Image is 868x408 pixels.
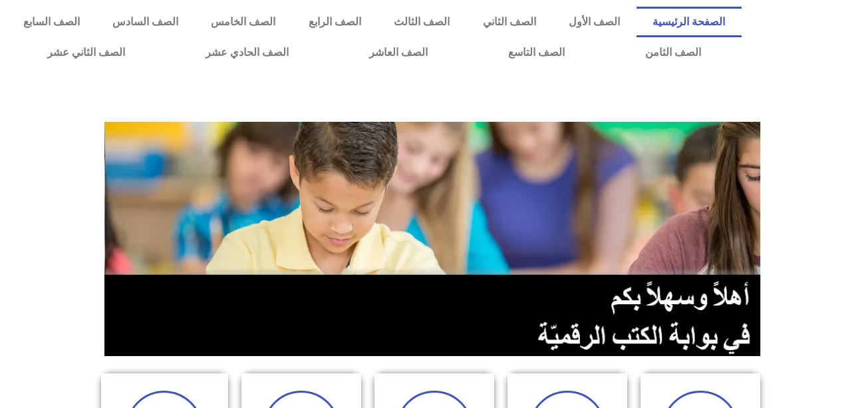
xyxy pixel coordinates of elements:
[329,37,468,68] a: الصف العاشر
[96,7,194,37] a: الصف السادس
[468,37,605,68] a: الصف التاسع
[7,37,165,68] a: الصف الثاني عشر
[378,7,466,37] a: الصف الثالث
[466,7,552,37] a: الصف الثاني
[637,7,742,37] a: الصفحة الرئيسية
[7,7,96,37] a: الصف السابع
[552,7,636,37] a: الصف الأول
[165,37,329,68] a: الصف الحادي عشر
[195,7,292,37] a: الصف الخامس
[292,7,377,37] a: الصف الرابع
[605,37,742,68] a: الصف الثامن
